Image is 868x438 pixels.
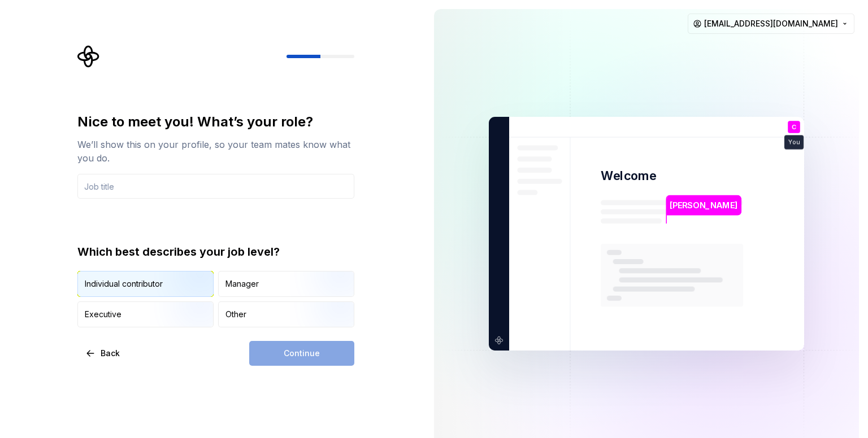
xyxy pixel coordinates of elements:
button: [EMAIL_ADDRESS][DOMAIN_NAME] [688,14,854,34]
span: [EMAIL_ADDRESS][DOMAIN_NAME] [704,18,838,29]
svg: Supernova Logo [77,45,100,68]
div: Which best describes your job level? [77,244,354,260]
div: Manager [225,278,259,290]
button: Back [77,341,129,366]
p: Welcome [601,168,656,184]
span: Back [101,348,120,359]
div: Other [225,309,246,320]
p: [PERSON_NAME] [670,199,737,212]
div: Executive [85,309,121,320]
div: Individual contributor [85,278,163,290]
p: C [792,124,796,130]
div: We’ll show this on your profile, so your team mates know what you do. [77,138,354,165]
p: You [788,139,800,146]
div: Nice to meet you! What’s your role? [77,113,354,131]
input: Job title [77,174,354,199]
